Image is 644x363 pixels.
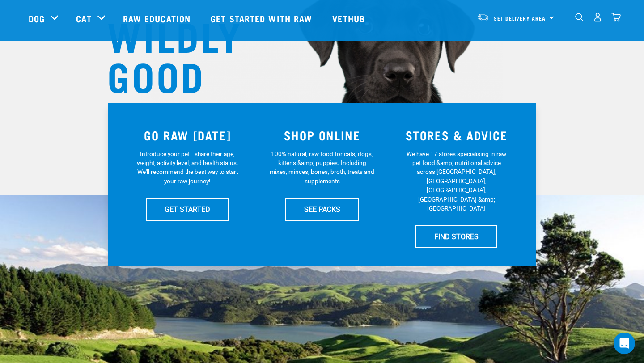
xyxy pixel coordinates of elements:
img: van-moving.png [477,13,489,21]
h3: SHOP ONLINE [260,128,384,142]
p: Introduce your pet—share their age, weight, activity level, and health status. We'll recommend th... [135,149,240,186]
span: Set Delivery Area [494,17,546,20]
img: user.png [593,13,602,22]
a: FIND STORES [415,225,497,248]
a: Get started with Raw [202,0,323,36]
p: 100% natural, raw food for cats, dogs, kittens &amp; puppies. Including mixes, minces, bones, bro... [270,149,375,186]
a: SEE PACKS [285,198,359,220]
img: home-icon-1@2x.png [575,13,584,21]
h3: STORES & ADVICE [394,128,518,142]
h3: GO RAW [DATE] [126,128,250,142]
img: home-icon@2x.png [611,13,621,22]
div: Open Intercom Messenger [614,333,635,354]
p: We have 17 stores specialising in raw pet food &amp; nutritional advice across [GEOGRAPHIC_DATA],... [404,149,509,213]
a: Dog [29,12,45,25]
a: Cat [76,12,91,25]
a: Vethub [323,0,376,36]
h1: WILDLY GOOD NUTRITION [107,14,286,135]
a: Raw Education [114,0,202,36]
a: GET STARTED [146,198,229,220]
